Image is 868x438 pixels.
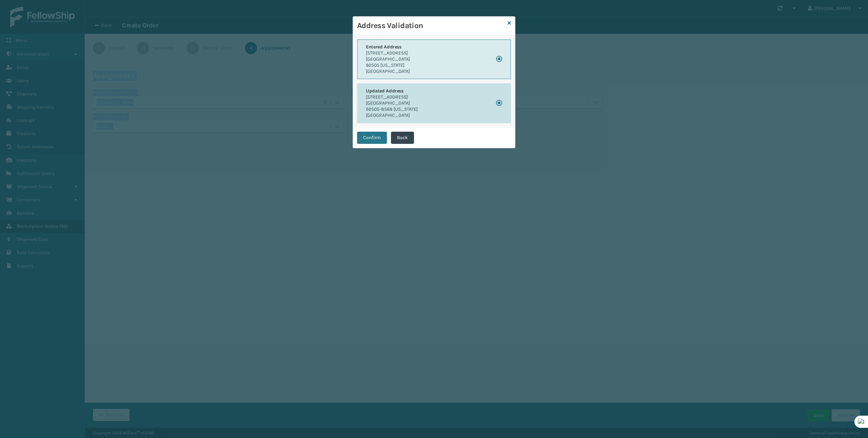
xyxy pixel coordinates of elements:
[366,68,410,74] p: [GEOGRAPHIC_DATA]
[366,100,418,106] p: [GEOGRAPHIC_DATA]
[366,112,418,118] p: [GEOGRAPHIC_DATA]
[366,106,418,112] p: 92505-8568 [US_STATE]
[357,132,387,144] button: Confirm
[357,21,505,31] h3: Address Validation
[366,56,410,62] p: [GEOGRAPHIC_DATA]
[391,132,414,144] button: Back
[366,62,410,68] p: 92505 [US_STATE]
[366,94,418,100] p: [STREET_ADDRESS]
[366,44,410,50] h6: Entered Address
[366,88,418,94] h6: Updated Address
[366,50,410,56] p: [STREET_ADDRESS]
